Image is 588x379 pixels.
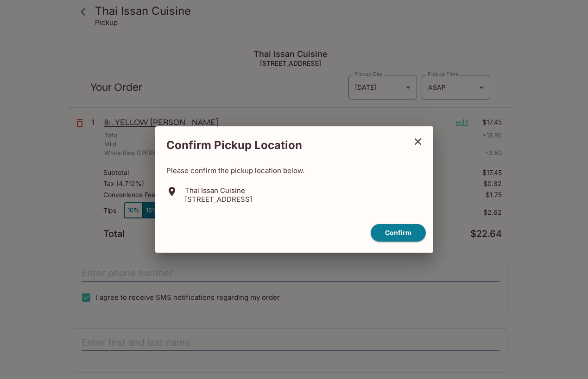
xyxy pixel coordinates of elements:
[155,134,406,157] h2: Confirm Pickup Location
[371,224,426,242] button: confirm
[406,130,430,153] button: close
[185,186,252,195] p: Thai Issan Cuisine
[166,166,422,175] p: Please confirm the pickup location below.
[185,195,252,204] p: [STREET_ADDRESS]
